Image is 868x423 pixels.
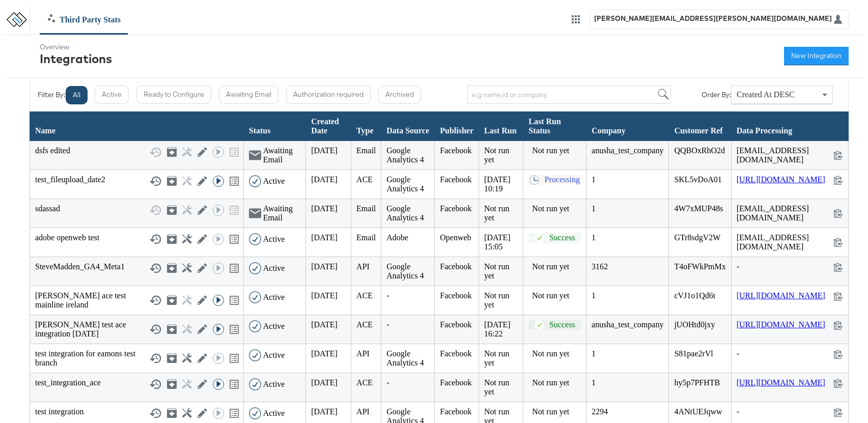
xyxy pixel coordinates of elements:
span: [DATE] [311,378,338,387]
span: API [356,262,370,271]
span: Facebook [440,146,471,155]
span: ACE [356,320,373,329]
span: [DATE] [311,146,338,155]
span: Facebook [440,320,471,329]
svg: View missing tracking codes [228,262,240,274]
button: Ready to Configure [136,86,211,104]
span: 3162 [592,262,608,271]
span: Email [356,233,376,242]
span: Facebook [440,291,471,300]
span: Created At DESC [737,90,795,99]
div: test_fileupload_date2 [35,175,238,187]
span: Google Analytics 4 [386,146,424,164]
div: [EMAIL_ADDRESS][DOMAIN_NAME] [737,233,843,251]
button: Awaiting Email [219,86,278,104]
span: - [386,378,389,387]
svg: View missing tracking codes [228,352,240,364]
span: T4oFWkPmMx [674,262,725,271]
div: - [737,407,843,417]
div: Active [263,235,285,244]
span: Facebook [440,378,471,387]
span: S81pae2rVl [674,349,713,358]
div: Not run yet [532,349,581,358]
th: Company [586,111,669,140]
span: Facebook [440,204,471,213]
th: Created Date [306,111,351,140]
span: 1 [592,204,596,213]
div: Filter By: [38,91,65,99]
span: API [356,407,370,416]
div: - [737,262,843,272]
a: [URL][DOMAIN_NAME] [737,291,825,301]
span: [DATE] 10:19 [484,175,511,193]
div: Active [263,380,285,389]
span: Google Analytics 4 [386,262,424,280]
svg: View missing tracking codes [228,175,240,187]
div: Not run yet [532,146,581,155]
th: Customer Ref [669,111,731,140]
span: ACE [356,378,373,387]
span: [DATE] [311,320,338,329]
span: [DATE] [311,204,338,213]
th: Last Run [479,111,523,140]
div: test integration for eamons test branch [35,349,238,368]
span: ACE [356,175,373,184]
div: test_integration_ace [35,378,238,390]
span: jUOHtd0jxy [674,320,715,329]
th: Last Run Status [523,111,586,140]
div: Active [263,322,285,331]
span: 1 [592,233,596,242]
span: ACE [356,291,373,300]
svg: View missing tracking codes [228,407,240,419]
span: Email [356,204,376,213]
div: dsfs edited [35,146,238,158]
span: anusha_test_company [592,320,663,329]
button: Archived [378,86,421,104]
div: Success [549,320,575,330]
div: Not run yet [532,262,581,271]
div: Not run yet [532,291,581,300]
span: QQBOxRhO2d [674,146,725,155]
div: Active [263,177,285,186]
div: Awaiting Email [263,204,300,222]
span: [DATE] 15:05 [484,233,511,251]
svg: View missing tracking codes [228,294,240,306]
div: Success [549,233,575,243]
span: cVJ1o1Qd6t [674,291,715,300]
span: 2294 [592,407,608,416]
a: [URL][DOMAIN_NAME] [737,175,825,185]
div: Active [263,409,285,418]
div: Integrations [40,51,112,66]
th: Publisher [435,111,479,140]
button: Active [95,86,129,104]
div: - [737,349,843,359]
th: Name [30,111,244,140]
span: GTr8sdgV2W [674,233,720,242]
svg: View missing tracking codes [228,378,240,390]
span: Not run yet [484,262,509,280]
div: Overview [40,43,112,51]
a: [URL][DOMAIN_NAME] [737,320,825,330]
span: SKL5vDoA01 [674,175,721,184]
span: Google Analytics 4 [386,349,424,367]
span: [DATE] [311,233,338,242]
span: Google Analytics 4 [386,175,424,193]
span: Not run yet [484,204,509,222]
span: Openweb [440,233,471,242]
div: sdassad [35,204,238,216]
div: Order By: [702,91,731,99]
div: [PERSON_NAME][EMAIL_ADDRESS][PERSON_NAME][DOMAIN_NAME] [594,14,832,22]
div: Active [263,293,285,302]
span: 4W7xMUP48s [674,204,723,213]
svg: View missing tracking codes [228,323,240,335]
span: [DATE] [311,349,338,358]
div: test integration [35,407,238,419]
span: - [386,291,389,300]
span: Google Analytics 4 [386,204,424,222]
span: API [356,349,370,358]
svg: View missing tracking codes [228,233,240,245]
span: Not run yet [484,146,509,164]
span: Not run yet [484,349,509,367]
th: Type [351,111,381,140]
div: [PERSON_NAME] test ace integration [DATE] [35,320,238,339]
